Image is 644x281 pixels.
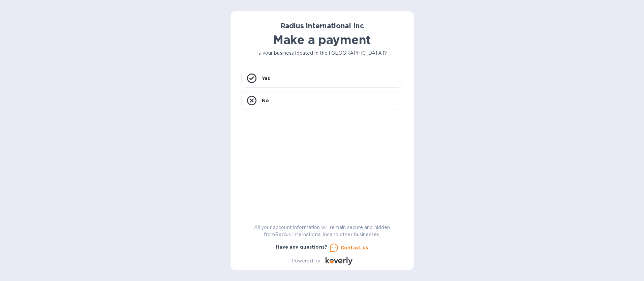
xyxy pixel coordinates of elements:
[280,22,364,30] b: Radius International Inc
[241,224,403,238] p: All your account information will remain secure and hidden from Radius International Inc and othe...
[262,75,270,82] p: Yes
[241,50,403,57] p: Is your business located in the [GEOGRAPHIC_DATA]?
[241,33,403,47] h1: Make a payment
[262,97,269,104] p: No
[276,244,328,250] b: Have any questions?
[341,245,368,250] u: Contact us
[292,257,320,264] p: Powered by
